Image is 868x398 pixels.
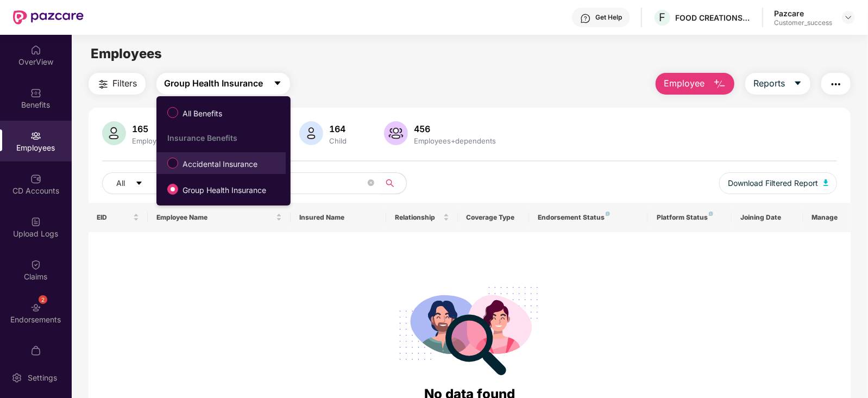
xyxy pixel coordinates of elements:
button: Download Filtered Report [719,172,838,194]
img: svg+xml;base64,PHN2ZyBpZD0iU2V0dGluZy0yMHgyMCIgeG1sbnM9Imh0dHA6Ly93d3cudzMub3JnLzIwMDAvc3ZnIiB3aW... [11,372,22,383]
span: Employee Name [156,213,274,222]
img: svg+xml;base64,PHN2ZyB4bWxucz0iaHR0cDovL3d3dy53My5vcmcvMjAwMC9zdmciIHdpZHRoPSI4IiBoZWlnaHQ9IjgiIH... [606,212,610,216]
div: Insurance Benefits [167,133,286,142]
span: Filters [113,77,137,90]
span: close-circle [368,179,374,186]
div: Employees [130,136,172,145]
div: 2 [39,295,47,304]
img: svg+xml;base64,PHN2ZyBpZD0iQmVuZWZpdHMiIHhtbG5zPSJodHRwOi8vd3d3LnczLm9yZy8yMDAwL3N2ZyIgd2lkdGg9Ij... [30,88,41,98]
span: search [380,179,401,188]
img: svg+xml;base64,PHN2ZyBpZD0iVXBsb2FkX0xvZ3MiIGRhdGEtbmFtZT0iVXBsb2FkIExvZ3MiIHhtbG5zPSJodHRwOi8vd3... [30,216,41,227]
div: Employees+dependents [412,136,499,145]
div: Pazcare [774,8,832,18]
span: Reports [753,77,785,90]
th: Joining Date [732,203,803,232]
img: svg+xml;base64,PHN2ZyB4bWxucz0iaHR0cDovL3d3dy53My5vcmcvMjAwMC9zdmciIHhtbG5zOnhsaW5rPSJodHRwOi8vd3... [823,179,829,186]
div: Settings [24,372,60,383]
img: svg+xml;base64,PHN2ZyBpZD0iRW1wbG95ZWVzIiB4bWxucz0iaHR0cDovL3d3dy53My5vcmcvMjAwMC9zdmciIHdpZHRoPS... [30,130,41,141]
div: 165 [130,123,172,134]
div: 456 [412,123,499,134]
div: Get Help [595,13,622,22]
span: Download Filtered Report [728,177,818,189]
th: Coverage Type [458,203,530,232]
span: Group Health Insurance [178,184,271,196]
img: svg+xml;base64,PHN2ZyB4bWxucz0iaHR0cDovL3d3dy53My5vcmcvMjAwMC9zdmciIHdpZHRoPSIyNCIgaGVpZ2h0PSIyNC... [829,78,842,91]
span: Employees [91,46,162,61]
img: svg+xml;base64,PHN2ZyB4bWxucz0iaHR0cDovL3d3dy53My5vcmcvMjAwMC9zdmciIHdpZHRoPSIyNCIgaGVpZ2h0PSIyNC... [97,78,110,91]
span: Employee [664,77,705,90]
img: svg+xml;base64,PHN2ZyBpZD0iSGVscC0zMngzMiIgeG1sbnM9Imh0dHA6Ly93d3cudzMub3JnLzIwMDAvc3ZnIiB3aWR0aD... [580,13,591,24]
th: Manage [803,203,851,232]
div: 164 [328,123,349,134]
button: Group Health Insurancecaret-down [156,73,290,95]
img: svg+xml;base64,PHN2ZyBpZD0iRW5kb3JzZW1lbnRzIiB4bWxucz0iaHR0cDovL3d3dy53My5vcmcvMjAwMC9zdmciIHdpZH... [30,302,41,313]
img: svg+xml;base64,PHN2ZyB4bWxucz0iaHR0cDovL3d3dy53My5vcmcvMjAwMC9zdmciIHhtbG5zOnhsaW5rPSJodHRwOi8vd3... [384,121,408,145]
button: Reportscaret-down [745,73,810,95]
span: All [117,177,125,189]
span: caret-down [794,79,802,89]
img: svg+xml;base64,PHN2ZyB4bWxucz0iaHR0cDovL3d3dy53My5vcmcvMjAwMC9zdmciIHhtbG5zOnhsaW5rPSJodHRwOi8vd3... [713,78,726,91]
div: Child [328,136,349,145]
button: search [380,172,407,194]
th: Insured Name [291,203,386,232]
th: Employee Name [148,203,291,232]
span: Relationship [395,213,441,222]
div: Customer_success [774,18,832,27]
th: Relationship [386,203,458,232]
span: caret-down [273,79,282,89]
span: Accidental Insurance [178,158,262,170]
button: Filters [89,73,146,95]
span: All Benefits [178,108,227,120]
img: svg+xml;base64,PHN2ZyB4bWxucz0iaHR0cDovL3d3dy53My5vcmcvMjAwMC9zdmciIHhtbG5zOnhsaW5rPSJodHRwOi8vd3... [299,121,323,145]
span: Group Health Insurance [165,77,263,90]
span: caret-down [135,179,143,188]
span: EID [97,213,131,222]
img: svg+xml;base64,PHN2ZyB4bWxucz0iaHR0cDovL3d3dy53My5vcmcvMjAwMC9zdmciIHhtbG5zOnhsaW5rPSJodHRwOi8vd3... [102,121,126,145]
img: New Pazcare Logo [13,10,84,24]
button: Allcaret-down [102,172,168,194]
div: Platform Status [657,213,723,222]
img: svg+xml;base64,PHN2ZyBpZD0iTXlfT3JkZXJzIiBkYXRhLW5hbWU9Ik15IE9yZGVycyIgeG1sbnM9Imh0dHA6Ly93d3cudz... [30,345,41,356]
div: Endorsement Status [538,213,639,222]
span: F [659,11,666,24]
span: close-circle [368,178,374,189]
div: FOOD CREATIONS PRIVATE LIMITED, [675,13,751,23]
img: svg+xml;base64,PHN2ZyBpZD0iSG9tZSIgeG1sbnM9Imh0dHA6Ly93d3cudzMub3JnLzIwMDAvc3ZnIiB3aWR0aD0iMjAiIG... [30,45,41,55]
img: svg+xml;base64,PHN2ZyB4bWxucz0iaHR0cDovL3d3dy53My5vcmcvMjAwMC9zdmciIHdpZHRoPSI4IiBoZWlnaHQ9IjgiIH... [709,212,713,216]
img: svg+xml;base64,PHN2ZyBpZD0iRHJvcGRvd24tMzJ4MzIiIHhtbG5zPSJodHRwOi8vd3d3LnczLm9yZy8yMDAwL3N2ZyIgd2... [844,13,853,22]
th: EID [89,203,148,232]
img: svg+xml;base64,PHN2ZyBpZD0iQ2xhaW0iIHhtbG5zPSJodHRwOi8vd3d3LnczLm9yZy8yMDAwL3N2ZyIgd2lkdGg9IjIwIi... [30,259,41,270]
img: svg+xml;base64,PHN2ZyB4bWxucz0iaHR0cDovL3d3dy53My5vcmcvMjAwMC9zdmciIHdpZHRoPSIyODgiIGhlaWdodD0iMj... [392,273,548,384]
button: Employee [656,73,734,95]
img: svg+xml;base64,PHN2ZyBpZD0iQ0RfQWNjb3VudHMiIGRhdGEtbmFtZT0iQ0QgQWNjb3VudHMiIHhtbG5zPSJodHRwOi8vd3... [30,173,41,184]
